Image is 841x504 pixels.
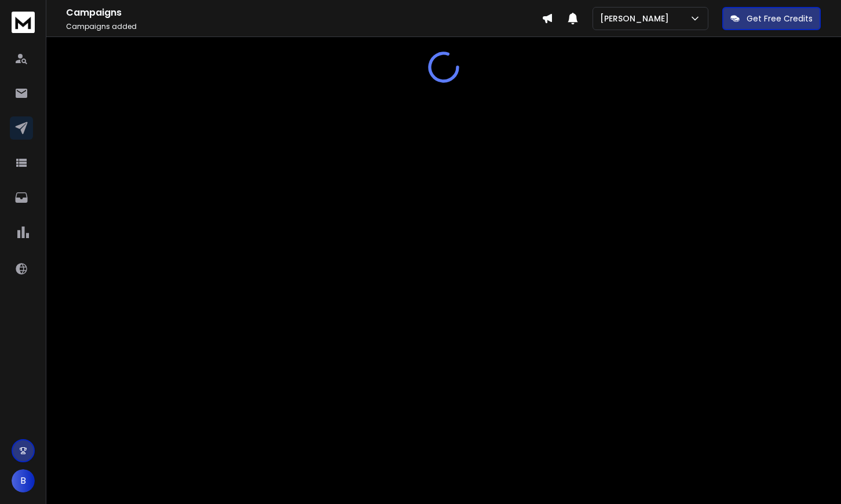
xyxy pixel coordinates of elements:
button: B [12,469,35,492]
button: Get Free Credits [722,7,821,30]
img: logo [12,12,35,33]
p: Campaigns added [66,22,542,31]
h1: Campaigns [66,6,542,20]
p: [PERSON_NAME] [600,13,674,24]
p: Get Free Credits [747,13,813,24]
